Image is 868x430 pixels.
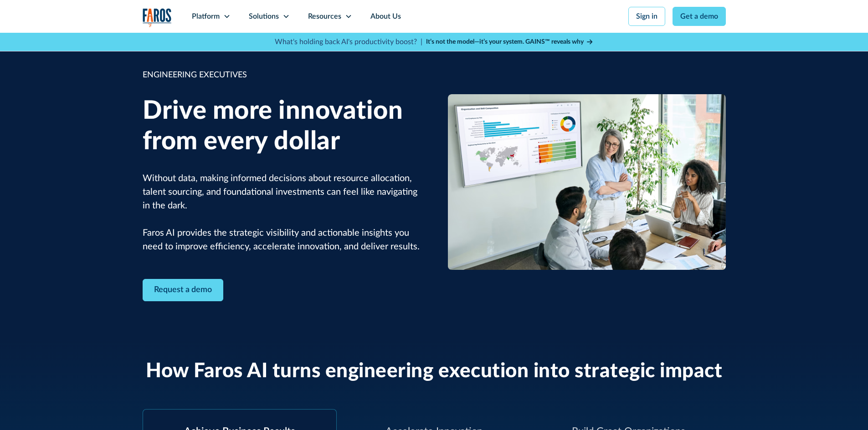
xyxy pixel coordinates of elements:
h2: How Faros AI turns engineering execution into strategic impact [146,359,722,384]
p: Without data, making informed decisions about resource allocation, talent sourcing, and foundatio... [143,172,421,253]
strong: It’s not the model—it’s your system. GAINS™ reveals why [426,39,584,45]
img: Logo of the analytics and reporting company Faros. [143,8,172,27]
a: Sign in [628,7,665,26]
div: Platform [192,11,220,22]
div: ENGINEERING EXECUTIVES [143,69,421,81]
a: home [143,8,172,27]
p: What's holding back AI's productivity boost? | [275,36,422,47]
a: Contact Modal [143,279,223,301]
div: Resources [308,11,341,22]
h1: Drive more innovation from every dollar [143,96,421,157]
a: Get a demo [673,7,726,26]
div: Solutions [249,11,279,22]
a: It’s not the model—it’s your system. GAINS™ reveals why [426,37,594,47]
